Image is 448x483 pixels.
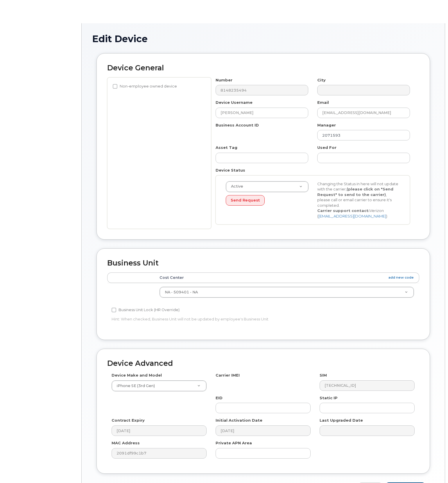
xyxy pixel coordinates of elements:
label: Used For [317,145,336,150]
strong: (please click on "Send Request" to send to the carrier) [317,187,393,197]
label: Device Status [216,167,245,173]
label: Static IP [320,395,338,401]
input: Select manager [317,130,410,140]
label: SIM [320,373,327,378]
h2: Business Unit [107,259,419,267]
th: Cost Center [154,272,419,283]
button: Send Request [226,195,265,206]
a: iPhone SE (3rd Gen) [112,381,206,391]
label: Manager [317,122,336,128]
label: Device Username [216,100,252,105]
div: Changing the Status in here will not update with the carrier, , please call or email carrier to e... [313,181,404,219]
label: Email [317,100,329,105]
h1: Edit Device [92,34,434,44]
label: Private APN Area [216,440,252,446]
label: Last Upgraded Date [320,418,363,423]
a: [EMAIL_ADDRESS][DOMAIN_NAME] [318,214,386,218]
label: Initial Activation Date [216,418,262,423]
label: EID [216,395,223,401]
a: add new code [388,275,414,280]
a: NA - 509401 - NA [160,287,414,297]
label: Contract Expiry [112,418,145,423]
label: Asset Tag [216,145,237,150]
label: City [317,77,326,83]
label: Device Make and Model [112,373,162,378]
label: Business Unit Lock (HR Override) [112,306,180,313]
span: NA - 509401 - NA [165,290,198,294]
input: Non-employee owned device [113,84,117,89]
h2: Device Advanced [107,359,419,368]
label: Carrier IMEI [216,373,240,378]
h2: Device General [107,64,419,72]
input: Business Unit Lock (HR Override) [112,308,116,312]
strong: Carrier support contact: [317,208,370,213]
span: Active [227,184,243,189]
label: Business Account ID [216,122,259,128]
label: Number [216,77,232,83]
label: Non-employee owned device [113,83,177,90]
label: MAC Address [112,440,140,446]
span: iPhone SE (3rd Gen) [113,383,155,388]
a: Active [226,181,308,192]
p: Hint: When checked, Business Unit will not be updated by employee's Business Unit [112,316,311,322]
